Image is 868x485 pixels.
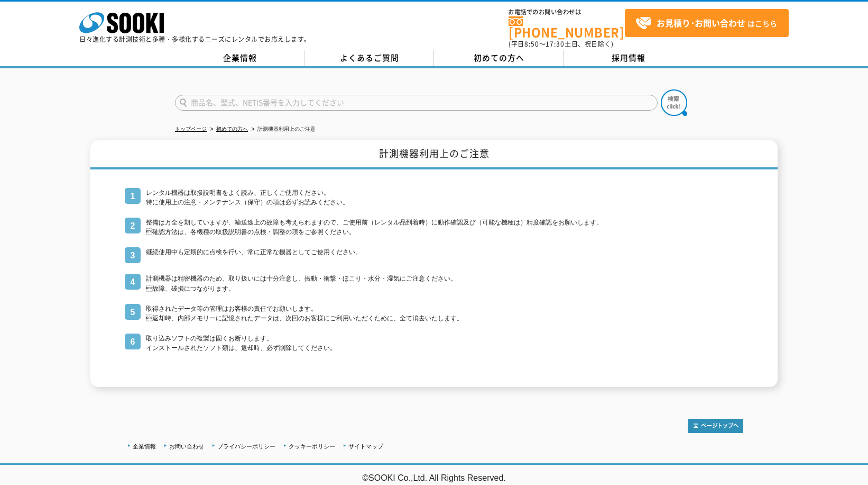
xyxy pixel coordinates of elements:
[524,39,539,49] span: 8:50
[125,274,743,293] li: 計測機器は精密機器のため、取り扱いには十分注意し、振動・衝撃・ほこり・水分・湿気にご注意ください。 故障、破損につながります。
[216,126,248,132] a: 初めての方へ
[125,334,743,353] li: 取り込みソフトの複製は固くお断りします。 インストールされたソフト類は、返却時、必ず削除してください。
[175,50,304,66] a: 企業情報
[175,95,658,111] input: 商品名、型式、NETIS番号を入力してください
[289,443,335,450] a: クッキーポリシー
[133,443,156,450] a: 企業情報
[509,9,625,15] span: お電話でのお問い合わせは
[546,39,565,49] span: 17:30
[125,218,743,237] li: 整備は万全を期していますが、輸送途上の故障も考えられますので、ご使用前（レンタル品到着時）に動作確認及び（可能な機種は）精度確認をお願いします。 確認方法は、各機種の取扱説明書の点検・調整の項...
[348,443,383,450] a: サイトマップ
[509,16,625,38] a: [PHONE_NUMBER]
[625,9,789,37] a: お見積り･お問い合わせはこちら
[175,126,207,132] a: トップページ
[474,52,524,64] span: 初めての方へ
[217,443,275,450] a: プライバシーポリシー
[90,140,778,169] h1: 計測機器利用上のご注意
[304,50,434,66] a: よくあるご質問
[250,124,316,135] li: 計測機器利用上のご注意
[169,443,204,450] a: お問い合わせ
[125,304,743,323] li: 取得されたデータ等の管理はお客様の責任でお願いします。 返却時、内部メモリーに記憶されたデータは、次回のお客様にご利用いただくために、全て消去いたします。
[125,247,743,263] li: 継続使用中も定期的に点検を行い、常に正常な機器としてご使用ください。
[688,419,743,433] img: トップページへ
[509,39,613,49] span: (平日 ～ 土日、祝日除く)
[661,89,687,116] img: btn_search.png
[635,15,777,31] span: はこちら
[434,50,564,66] a: 初めての方へ
[125,188,743,207] li: レンタル機器は取扱説明書をよく読み、正しくご使用ください。 特に使用上の注意・メンテナンス（保守）の項は必ずお読みください。
[657,16,745,29] strong: お見積り･お問い合わせ
[79,36,311,42] p: 日々進化する計測技術と多種・多様化するニーズにレンタルでお応えします。
[564,50,693,66] a: 採用情報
